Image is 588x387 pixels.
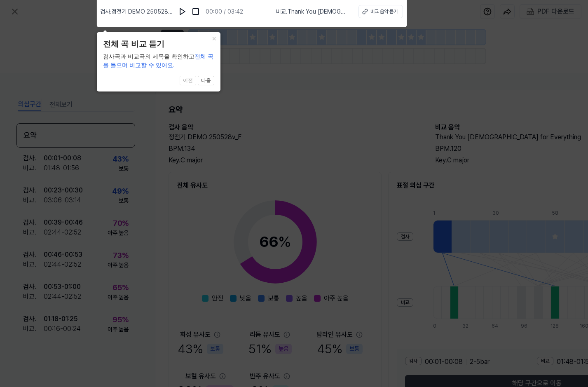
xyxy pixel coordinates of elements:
button: 다음 [198,76,214,86]
button: 비교 음악 듣기 [358,5,403,18]
span: 전체 곡을 들으며 비교할 수 있어요. [103,53,213,68]
div: 00:00 / 03:42 [206,7,243,16]
img: play [178,7,187,16]
div: 검사곡과 비교곡의 제목을 확인하고 [103,52,214,70]
button: Close [207,32,220,44]
header: 전체 곡 비교 듣기 [103,38,214,50]
div: 비교 음악 듣기 [370,8,398,15]
span: 검사 . 정전기 DEMO 250528v_F [100,7,173,16]
img: stop [192,7,200,16]
span: 비교 . Thank You [DEMOGRAPHIC_DATA] for Everything [276,7,349,16]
